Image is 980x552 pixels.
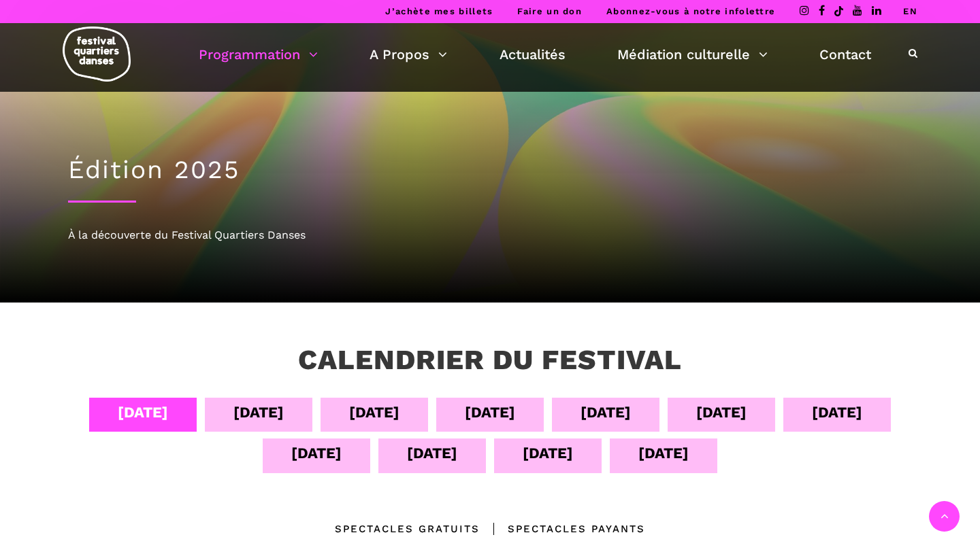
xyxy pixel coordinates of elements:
div: [DATE] [581,400,631,424]
a: A Propos [370,43,447,66]
a: Actualités [500,43,566,66]
div: [DATE] [523,441,573,465]
div: Spectacles Payants [480,521,645,537]
h3: Calendrier du festival [298,343,682,377]
a: Programmation [199,43,318,66]
div: [DATE] [407,441,457,465]
div: [DATE] [696,400,747,424]
div: [DATE] [638,441,689,465]
div: [DATE] [812,400,862,424]
a: J’achète mes billets [385,6,493,16]
div: [DATE] [465,400,515,424]
div: À la découverte du Festival Quartiers Danses [68,226,912,244]
a: Faire un don [517,6,582,16]
h1: Édition 2025 [68,155,912,185]
div: Spectacles gratuits [335,521,480,537]
img: logo-fqd-med [63,27,131,82]
div: [DATE] [118,400,168,424]
div: [DATE] [349,400,399,424]
a: EN [903,6,917,16]
div: [DATE] [233,400,284,424]
a: Abonnez-vous à notre infolettre [606,6,775,16]
a: Contact [819,43,871,66]
a: Médiation culturelle [617,43,768,66]
div: [DATE] [291,441,342,465]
